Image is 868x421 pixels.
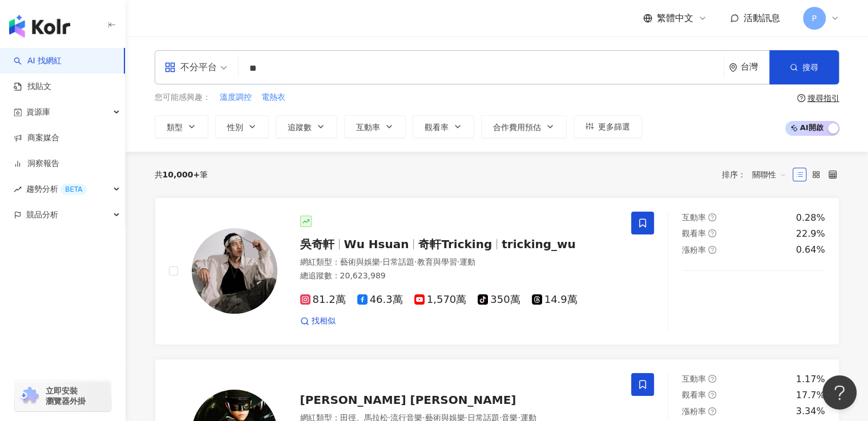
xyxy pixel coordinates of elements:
[708,229,716,237] span: question-circle
[730,285,777,331] img: post-image
[682,407,706,416] span: 漲粉率
[729,63,737,72] span: environment
[796,405,825,418] div: 3.34%
[708,391,716,399] span: question-circle
[164,62,176,73] span: appstore
[300,315,336,327] a: 找相似
[741,62,769,72] div: 台灣
[574,115,642,138] button: 更多篩選
[344,237,409,251] span: Wu Hsuan
[682,213,706,222] span: 互動率
[413,115,474,138] button: 觀看率
[457,257,459,266] span: ·
[708,375,716,383] span: question-circle
[18,387,41,405] img: chrome extension
[261,91,286,104] button: 電熱衣
[9,15,70,38] img: logo
[164,58,217,76] div: 不分平台
[60,184,87,195] div: BETA
[744,13,780,23] span: 活動訊息
[459,257,475,266] span: 運動
[167,123,183,132] span: 類型
[808,94,839,103] div: 搜尋指引
[417,257,457,266] span: 教育與學習
[340,257,380,266] span: 藝術與娛樂
[779,285,825,331] img: post-image
[682,285,728,331] img: post-image
[796,373,825,386] div: 1.17%
[682,374,706,383] span: 互動率
[155,170,208,179] div: 共 筆
[822,375,857,410] iframe: Help Scout Beacon - Open
[155,115,208,138] button: 類型
[414,257,417,266] span: ·
[682,390,706,399] span: 觀看率
[481,115,567,138] button: 合作費用預估
[14,158,59,169] a: 洞察報告
[220,92,252,103] span: 溫度調控
[14,185,22,193] span: rise
[425,123,449,132] span: 觀看率
[356,123,380,132] span: 互動率
[46,386,86,406] span: 立即安裝 瀏覽器外掛
[708,213,716,221] span: question-circle
[380,257,382,266] span: ·
[26,99,50,125] span: 資源庫
[418,237,492,251] span: 奇軒Tricking
[300,257,618,268] div: 網紅類型 ：
[796,212,825,224] div: 0.28%
[478,294,520,306] span: 350萬
[682,229,706,238] span: 觀看率
[219,91,252,104] button: 溫度調控
[300,294,346,306] span: 81.2萬
[14,81,51,92] a: 找貼文
[312,315,336,327] span: 找相似
[300,393,516,407] span: [PERSON_NAME] [PERSON_NAME]
[493,123,541,132] span: 合作費用預估
[708,246,716,254] span: question-circle
[796,244,825,256] div: 0.64%
[796,389,825,402] div: 17.7%
[26,202,58,228] span: 競品分析
[192,228,277,314] img: KOL Avatar
[14,55,62,67] a: searchAI 找網紅
[812,12,816,25] span: P
[722,165,793,184] div: 排序：
[300,237,334,251] span: 吳奇軒
[382,257,414,266] span: 日常話題
[797,94,805,102] span: question-circle
[163,170,200,179] span: 10,000+
[357,294,403,306] span: 46.3萬
[532,294,578,306] span: 14.9萬
[288,123,312,132] span: 追蹤數
[261,92,285,103] span: 電熱衣
[276,115,337,138] button: 追蹤數
[414,294,467,306] span: 1,570萬
[227,123,243,132] span: 性別
[14,132,59,144] a: 商案媒合
[26,176,87,202] span: 趨勢分析
[155,197,839,345] a: KOL Avatar吳奇軒Wu Hsuan奇軒Trickingtricking_wu網紅類型：藝術與娛樂·日常話題·教育與學習·運動總追蹤數：20,623,98981.2萬46.3萬1,570萬...
[657,12,693,25] span: 繁體中文
[682,245,706,254] span: 漲粉率
[708,407,716,415] span: question-circle
[752,165,786,184] span: 關聯性
[344,115,406,138] button: 互動率
[15,380,111,411] a: chrome extension立即安裝 瀏覽器外掛
[502,237,576,251] span: tricking_wu
[598,122,630,131] span: 更多篩選
[796,228,825,240] div: 22.9%
[215,115,269,138] button: 性別
[155,92,211,103] span: 您可能感興趣：
[769,50,839,84] button: 搜尋
[300,270,618,282] div: 總追蹤數 ： 20,623,989
[802,63,818,72] span: 搜尋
